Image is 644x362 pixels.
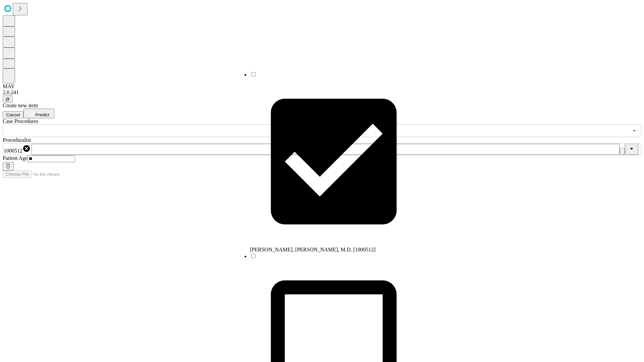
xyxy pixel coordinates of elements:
[3,89,641,96] div: 2.0.241
[6,112,20,117] span: Cancel
[3,83,641,89] div: MAY
[4,144,31,154] div: 1000512
[23,109,54,118] button: Predict
[250,247,376,252] span: [PERSON_NAME], [PERSON_NAME], M.D. [1000512]
[3,111,23,118] button: Cancel
[3,103,38,108] span: Create new item
[3,155,28,161] span: Patient Age
[3,137,31,143] span: Proceduralist
[35,112,49,117] span: Predict
[3,96,13,103] button: @
[4,148,22,154] span: 1000512
[5,97,10,102] span: @
[630,126,639,135] button: Open
[620,148,625,155] button: Clear
[3,118,38,124] span: Scheduled Procedure
[625,144,638,155] button: Close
